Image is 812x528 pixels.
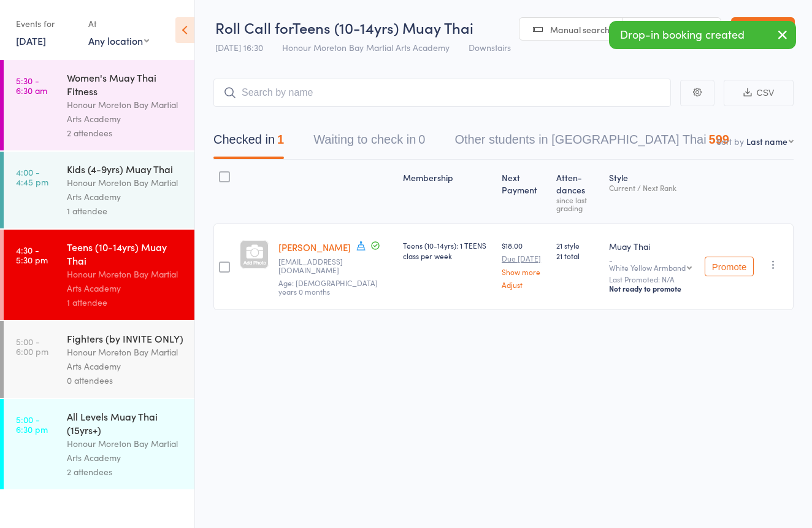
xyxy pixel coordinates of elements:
[609,21,796,49] div: Drop-in booking created
[16,14,76,34] div: Events for
[16,167,48,187] time: 4:00 - 4:45 pm
[67,267,184,295] div: Honour Moreton Bay Martial Arts Academy
[67,410,184,437] div: All Levels Muay Thai (15yrs+)
[469,41,511,53] span: Downstairs
[67,345,184,373] div: Honour Moreton Bay Martial Arts Academy
[551,165,604,218] div: Atten­dances
[4,230,194,320] a: 4:30 -5:30 pmTeens (10-14yrs) Muay ThaiHonour Moreton Bay Martial Arts Academy1 attendee
[4,399,194,489] a: 5:00 -6:30 pmAll Levels Muay Thai (15yrs+)Honour Moreton Bay Martial Arts Academy2 attendees
[67,204,184,218] div: 1 attendee
[609,263,686,271] div: White Yellow Armband
[67,465,184,479] div: 2 attendees
[709,133,729,146] div: 599
[215,41,263,53] span: [DATE] 16:30
[88,34,149,47] div: Any location
[556,250,599,261] span: 21 total
[215,17,293,37] span: Roll Call for
[454,126,729,159] button: Other students in [GEOGRAPHIC_DATA] Thai599
[731,17,795,42] a: Exit roll call
[67,295,184,309] div: 1 attendee
[67,71,184,98] div: Women's Muay Thai Fitness
[278,241,351,254] a: [PERSON_NAME]
[604,165,700,218] div: Style
[556,196,599,212] div: since last grading
[746,135,787,147] div: Last name
[67,98,184,126] div: Honour Moreton Bay Martial Arts Academy
[16,414,48,434] time: 5:00 - 6:30 pm
[16,245,48,265] time: 4:30 - 5:30 pm
[609,275,695,284] small: Last Promoted: N/A
[313,126,425,159] button: Waiting to check in0
[556,240,599,250] span: 21 style
[16,336,48,356] time: 5:00 - 6:00 pm
[398,165,497,218] div: Membership
[502,240,546,289] div: $18.00
[4,60,194,150] a: 5:30 -6:30 amWomen's Muay Thai FitnessHonour Moreton Bay Martial Arts Academy2 attendees
[724,80,794,106] button: CSV
[502,268,546,276] a: Show more
[16,76,47,95] time: 5:30 - 6:30 am
[609,284,695,293] div: Not ready to promote
[716,135,744,147] label: Sort by
[4,152,194,228] a: 4:00 -4:45 pmKids (4-9yrs) Muay ThaiHonour Moreton Bay Martial Arts Academy1 attendee
[67,176,184,204] div: Honour Moreton Bay Martial Arts Academy
[282,41,450,53] span: Honour Moreton Bay Martial Arts Academy
[16,34,46,47] a: [DATE]
[550,23,610,36] span: Manual search
[418,133,425,146] div: 0
[67,373,184,387] div: 0 attendees
[213,79,671,107] input: Search by name
[609,184,695,192] div: Current / Next Rank
[278,278,378,297] span: Age: [DEMOGRAPHIC_DATA] years 0 months
[67,240,184,267] div: Teens (10-14yrs) Muay Thai
[278,257,393,275] small: karatindall85@gmail.com
[67,126,184,140] div: 2 attendees
[403,240,492,261] div: Teens (10-14yrs): 1 TEENS class per week
[67,437,184,465] div: Honour Moreton Bay Martial Arts Academy
[609,255,695,271] div: -
[609,240,695,252] div: Muay Thai
[67,162,184,176] div: Kids (4-9yrs) Muay Thai
[502,254,546,263] small: Due [DATE]
[277,133,284,146] div: 1
[88,14,149,34] div: At
[502,281,546,289] a: Adjust
[293,17,473,37] span: Teens (10-14yrs) Muay Thai
[497,165,551,218] div: Next Payment
[213,126,284,159] button: Checked in1
[67,332,184,345] div: Fighters (by INVITE ONLY)
[4,321,194,398] a: 5:00 -6:00 pmFighters (by INVITE ONLY)Honour Moreton Bay Martial Arts Academy0 attendees
[705,257,754,276] button: Promote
